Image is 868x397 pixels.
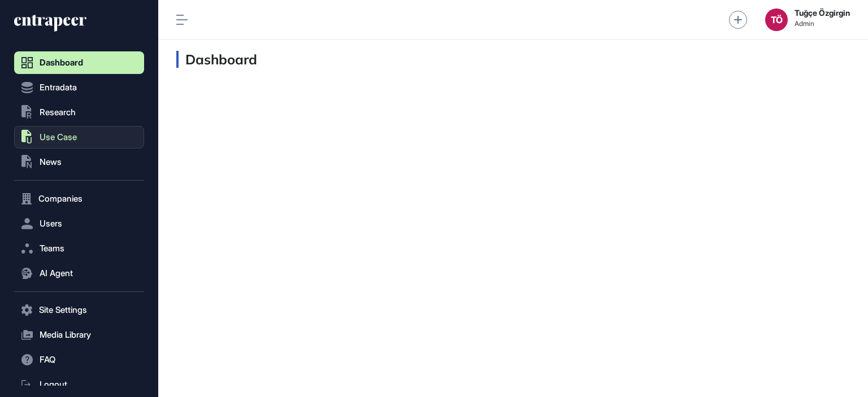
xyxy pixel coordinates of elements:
[40,244,64,253] span: Teams
[14,187,144,210] button: Companies
[14,101,144,124] button: Research
[14,212,144,235] button: Users
[40,355,55,364] span: FAQ
[38,194,83,203] span: Companies
[40,83,77,92] span: Entradata
[14,51,144,74] a: Dashboard
[795,20,850,28] span: Admin
[40,219,62,228] span: Users
[14,262,144,285] button: AI Agent
[14,76,144,99] button: Entradata
[40,108,76,117] span: Research
[14,237,144,260] button: Teams
[40,380,67,389] span: Logout
[795,8,850,18] strong: Tuğçe Özgirgin
[14,373,144,396] a: Logout
[40,133,77,142] span: Use Case
[14,348,144,371] button: FAQ
[40,58,83,67] span: Dashboard
[14,299,144,321] button: Site Settings
[40,269,73,278] span: AI Agent
[14,151,144,173] button: News
[39,306,87,315] span: Site Settings
[765,8,788,31] button: TÖ
[40,158,62,167] span: News
[40,330,91,339] span: Media Library
[176,51,257,68] h3: Dashboard
[14,324,144,346] button: Media Library
[14,126,144,149] button: Use Case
